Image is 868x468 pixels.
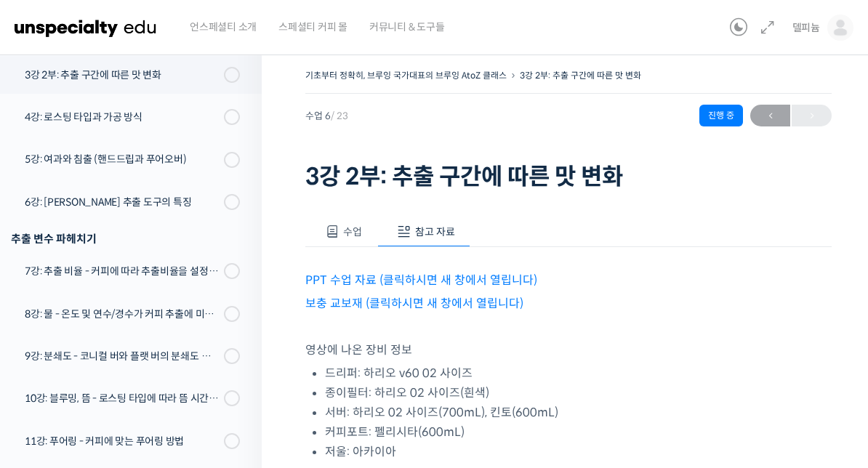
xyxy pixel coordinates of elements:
div: 6강: [PERSON_NAME] 추출 도구의 특징 [25,194,220,210]
div: 추출 변수 파헤치기 [11,229,240,249]
div: 10강: 블루밍, 뜸 - 로스팅 타입에 따라 뜸 시간을 다르게 해야 하는 이유 [25,390,220,406]
a: 홈 [4,347,96,384]
div: 8강: 물 - 온도 및 연수/경수가 커피 추출에 미치는 영향 [25,306,220,322]
div: 3강 2부: 추출 구간에 따른 맛 변화 [25,67,220,83]
span: 델피늄 [792,21,820,34]
a: PPT 수업 자료 (클릭하시면 새 창에서 열립니다) [305,273,537,288]
a: 보충 교보재 (클릭하시면 새 창에서 열립니다) [305,296,523,311]
li: 드리퍼: 하리오 v60 02 사이즈 [325,363,832,383]
li: 커피포트: 펠리시타(600mL) [325,422,832,442]
div: 진행 중 [699,105,743,126]
span: 설정 [225,369,242,381]
a: ←이전 [750,105,790,126]
a: 기초부터 정확히, 브루잉 국가대표의 브루잉 AtoZ 클래스 [305,70,507,81]
div: 9강: 분쇄도 - 코니컬 버와 플랫 버의 분쇄도 차이는 왜 추출 결과물에 영향을 미치는가 [25,348,220,364]
span: 참고 자료 [415,225,455,238]
li: 서버: 하리오 02 사이즈(700mL), 킨토(600mL) [325,403,832,422]
a: 3강 2부: 추출 구간에 따른 맛 변화 [520,70,641,81]
a: 설정 [188,347,279,384]
div: 4강: 로스팅 타입과 가공 방식 [25,109,220,125]
span: 수업 6 [305,111,348,121]
span: / 23 [331,110,348,122]
a: 대화 [96,347,188,384]
span: ← [750,106,790,126]
h1: 3강 2부: 추출 구간에 따른 맛 변화 [305,163,832,190]
div: 7강: 추출 비율 - 커피에 따라 추출비율을 설정하는 방법 [25,263,220,279]
p: 영상에 나온 장비 정보 [305,340,832,360]
span: 수업 [343,225,362,238]
span: 홈 [46,369,55,381]
span: 대화 [133,370,150,382]
div: 11강: 푸어링 - 커피에 맞는 푸어링 방법 [25,433,220,449]
li: 저울: 아카이아 [325,442,832,461]
li: 종이필터: 하리오 02 사이즈(흰색) [325,383,832,403]
div: 5강: 여과와 침출 (핸드드립과 푸어오버) [25,151,220,167]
